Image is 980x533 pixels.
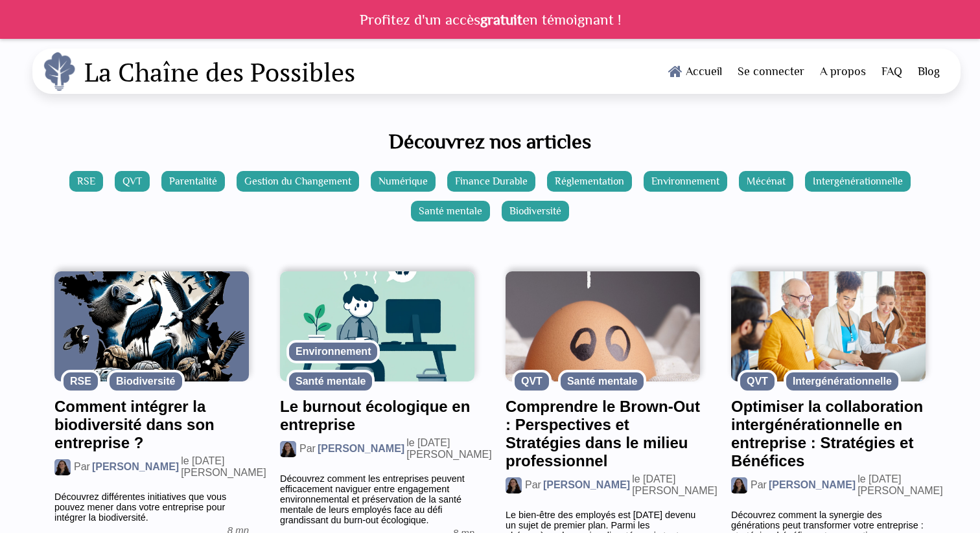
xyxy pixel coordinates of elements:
[506,398,700,470] h2: Comprendre le Brown-Out : Perspectives et Stratégies dans le milieu professionnel
[92,461,179,473] b: [PERSON_NAME]
[115,171,150,192] a: QVT
[360,11,621,28] p: Profitez d'un accès en témoignant !
[547,171,632,192] a: Réglementation
[54,459,71,475] img: Image
[411,201,490,221] a: Santé mentale
[280,441,296,457] img: Image
[731,473,926,497] div: Par le [DATE][PERSON_NAME]
[280,398,474,434] h2: Le burnout écologique en entreprise
[480,11,522,28] b: gratuit
[54,492,249,523] div: Découvrez différentes initiatives que vous pouvez mener dans votre entreprise pour intégrer la bi...
[54,455,249,479] div: Par le [DATE][PERSON_NAME]
[84,52,355,91] h1: La Chaîne des Possibles
[161,171,225,192] a: Parentalité
[286,340,380,363] div: Environnement
[784,370,901,393] div: Intergénérationnelle
[805,171,911,192] a: Intergénérationnelle
[54,271,249,381] img: Image
[280,473,474,525] div: Découvrez comment les entreprises peuvent efficacement naviguer entre engagement environnemental ...
[371,171,436,192] a: Numérique
[739,171,793,192] a: Mécénat
[237,171,359,192] a: Gestion du Changement
[731,477,747,493] img: Image
[54,398,249,452] h2: Comment intégrer la biodiversité dans son entreprise ?
[318,443,404,455] b: [PERSON_NAME]
[506,271,700,381] img: Image
[812,49,874,94] a: A propos
[730,49,812,94] a: Se connecter
[644,171,727,192] a: Environnement
[286,370,375,393] div: Santé mentale
[558,370,646,393] div: Santé mentale
[738,370,777,393] div: QVT
[506,473,700,497] div: Par le [DATE][PERSON_NAME]
[910,49,948,94] a: Blog
[280,271,474,381] img: Image
[543,479,630,491] b: [PERSON_NAME]
[61,370,100,393] div: RSE
[69,171,103,192] a: RSE
[731,398,926,470] h2: Optimiser la collaboration intergénérationnelle en entreprise : Stratégies et Bénéfices
[32,130,948,153] h1: Découvrez nos articles
[447,171,535,192] a: Finance Durable
[660,49,730,94] a: Accueil
[502,201,569,221] a: Biodiversité
[107,370,185,393] div: Biodiversité
[731,271,926,381] img: Image
[280,437,474,460] div: Par le [DATE][PERSON_NAME]
[42,52,78,91] img: logo
[769,479,856,491] b: [PERSON_NAME]
[512,370,552,393] div: QVT
[506,477,522,493] img: Image
[874,49,910,94] a: FAQ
